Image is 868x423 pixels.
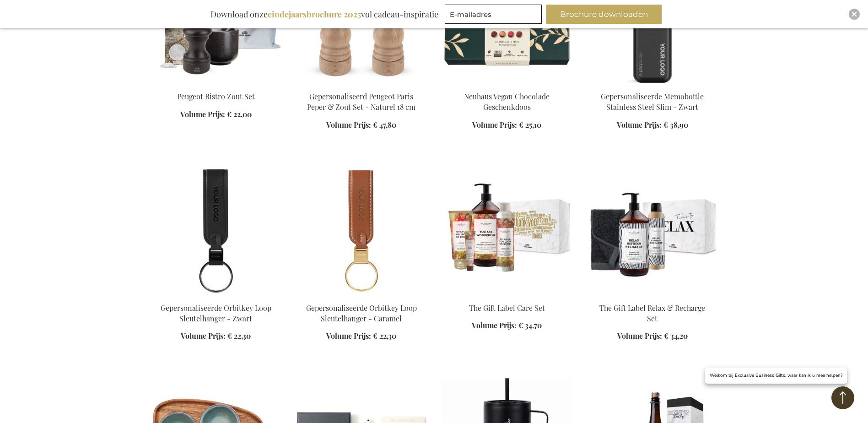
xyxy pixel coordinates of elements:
[151,291,281,300] a: Personalised Orbitkey Loop Keychain - Black
[587,291,718,300] a: The Gift Label Relax & Recharge Set
[306,303,417,323] a: Gepersonaliseerde Orbitkey Loop Sleutelhanger - Caramel
[296,167,427,295] img: Personalised Orbitkey Loop Keychain - Caramel
[849,9,860,20] div: Close
[180,109,252,120] a: Volume Prijs: € 22,00
[181,331,251,342] a: Volume Prijs: € 22,30
[326,120,396,130] a: Volume Prijs: € 47,80
[663,120,688,130] span: € 38,90
[664,331,688,341] span: € 34,20
[151,80,281,89] a: Peugeot Bistro Salt Set
[206,5,442,24] div: Download onze vol cadeau-inspiratie
[326,331,371,341] span: Volume Prijs:
[472,120,517,130] span: Volume Prijs:
[307,92,415,112] a: Gepersonaliseerd Peugeot Paris Peper & Zout Set - Naturel 18 cm
[617,331,662,341] span: Volume Prijs:
[601,92,704,112] a: Gepersonaliseerde Memobottle Stainless Steel Slim - Zwart
[464,92,550,112] a: Neuhaus Vegan Chocolade Geschenkdoos
[617,120,688,130] a: Volume Prijs: € 38,90
[599,303,705,323] a: The Gift Label Relax & Recharge Set
[181,331,226,341] span: Volume Prijs:
[587,167,718,295] img: The Gift Label Relax & Recharge Set
[268,9,361,20] b: eindejaarsbrochure 2025
[296,291,427,300] a: Personalised Orbitkey Loop Keychain - Caramel
[445,5,542,24] input: E-mailadres
[296,80,427,89] a: Peugeot Paris Salt & Pepper Set - Natural 18 cm
[546,5,662,24] button: Brochure downloaden
[373,120,396,130] span: € 47,80
[373,331,396,341] span: € 22,30
[617,120,662,130] span: Volume Prijs:
[151,167,281,295] img: Personalised Orbitkey Loop Keychain - Black
[326,120,371,130] span: Volume Prijs:
[617,331,688,342] a: Volume Prijs: € 34,20
[177,92,255,101] a: Peugeot Bistro Zout Set
[442,167,572,295] img: The Gift Label Care Set
[326,331,396,342] a: Volume Prijs: € 22,30
[472,120,541,130] a: Volume Prijs: € 25,10
[161,303,271,323] a: Gepersonaliseerde Orbitkey Loop Sleutelhanger - Zwart
[445,5,545,27] form: marketing offers and promotions
[227,331,251,341] span: € 22,30
[587,80,718,89] a: Gepersonaliseerde Memobottle Stainless Steel Slim - Zwart
[227,109,252,119] span: € 22,00
[442,80,572,89] a: Neuhaus Vegan Collection
[519,120,541,130] span: € 25,10
[852,11,857,17] img: Close
[180,109,225,119] span: Volume Prijs:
